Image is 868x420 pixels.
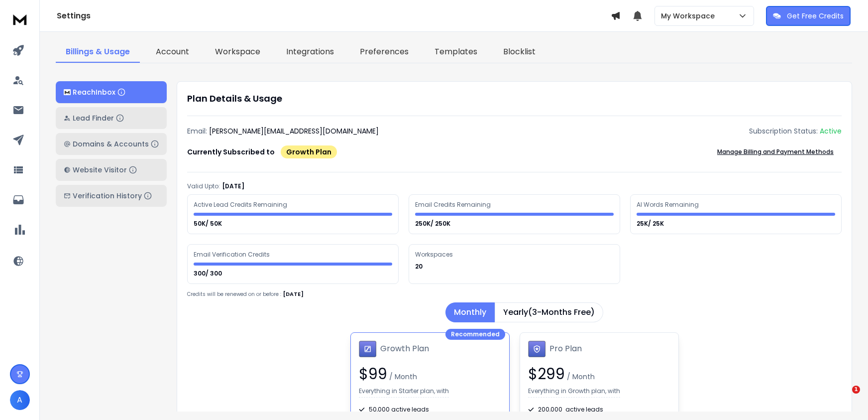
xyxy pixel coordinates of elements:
p: Currently Subscribed to [187,147,275,157]
button: Lead Finder [56,107,167,129]
p: Subscription Status: [749,126,818,136]
h1: Growth Plan [380,343,429,355]
span: 1 [852,386,860,394]
div: Growth Plan [281,145,337,158]
button: Verification History [56,185,167,207]
a: Preferences [350,42,419,63]
p: [DATE] [222,182,244,190]
button: A [10,390,30,410]
iframe: Intercom live chat [832,386,856,410]
p: Valid Upto: [187,182,220,190]
img: Growth Plan icon [359,341,376,358]
img: logo [64,89,71,96]
p: 50K/ 50K [194,220,223,228]
p: Manage Billing and Payment Methods [717,148,834,156]
a: Account [146,42,199,63]
span: $ 299 [528,363,565,385]
a: Blocklist [493,42,545,63]
h1: Settings [57,10,611,22]
p: Get Free Credits [787,11,844,21]
p: My Workspace [661,11,719,21]
span: / Month [565,372,595,382]
p: 250K/ 250K [415,220,452,228]
button: Yearly(3-Months Free) [495,302,603,322]
button: Monthly [445,302,495,322]
a: Billings & Usage [56,42,140,63]
p: Email: [187,126,207,136]
p: [DATE] [283,290,304,298]
div: Email Credits Remaining [415,201,492,209]
h1: Plan Details & Usage [187,92,842,106]
p: 25K/ 25K [637,220,665,228]
button: Domains & Accounts [56,133,167,155]
p: [PERSON_NAME][EMAIL_ADDRESS][DOMAIN_NAME] [209,126,379,136]
img: Pro Plan icon [528,341,545,358]
button: Manage Billing and Payment Methods [709,142,842,162]
div: Active [820,126,842,136]
p: Credits will be renewed on or before : [187,290,281,298]
p: Everything in Starter plan, with [359,387,449,398]
span: / Month [387,372,417,382]
button: Get Free Credits [766,6,851,26]
p: Everything in Growth plan, with [528,387,620,398]
button: Website Visitor [56,159,167,181]
div: Workspaces [415,251,454,259]
div: 50,000 active leads [359,406,501,414]
div: Email Verification Credits [194,251,271,259]
span: $ 99 [359,363,387,385]
p: 20 [415,263,424,271]
div: AI Words Remaining [637,201,700,209]
div: 200,000 active leads [528,406,670,414]
a: Integrations [276,42,344,63]
p: 300/ 300 [194,270,223,278]
div: Active Lead Credits Remaining [194,201,289,209]
div: Recommended [445,329,505,340]
a: Workspace [205,42,270,63]
img: logo [10,10,30,28]
a: Templates [425,42,487,63]
h1: Pro Plan [549,343,582,355]
button: ReachInbox [56,81,167,103]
